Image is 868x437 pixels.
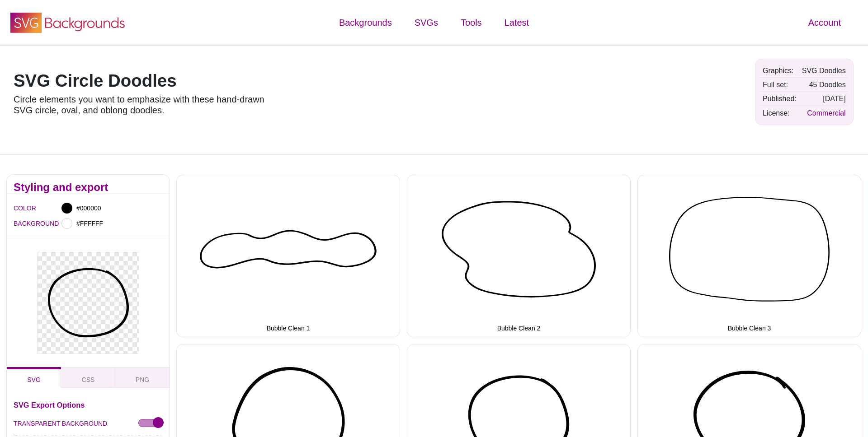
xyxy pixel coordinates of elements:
a: Account [797,9,852,36]
p: Circle elements you want to emphasize with these hand-drawn SVG circle, oval, and oblong doodles. [14,94,271,116]
h3: SVG Export Options [14,401,163,409]
button: Bubble Clean 1 [176,175,400,337]
a: Backgrounds [328,9,403,36]
td: SVG Doodles [800,64,848,77]
h1: SVG Circle Doodles [14,72,271,89]
td: Full set: [760,78,799,91]
label: BACKGROUND [14,218,25,229]
td: Published: [760,92,799,105]
h2: Styling and export [14,184,163,191]
button: Bubble Clean 3 [637,175,861,337]
td: License: [760,107,799,120]
td: 45 Doodles [800,78,848,91]
td: Graphics: [760,64,799,77]
a: Commercial [807,109,845,117]
button: PNG [115,367,170,388]
a: SVGs [403,9,449,36]
td: [DATE] [800,92,848,105]
label: TRANSPARENT BACKGROUND [14,418,107,429]
button: CSS [61,367,115,388]
a: Latest [493,9,540,36]
span: CSS [82,376,95,383]
label: COLOR [14,202,25,214]
span: PNG [136,376,149,383]
a: Tools [449,9,493,36]
button: Bubble Clean 2 [407,175,631,337]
